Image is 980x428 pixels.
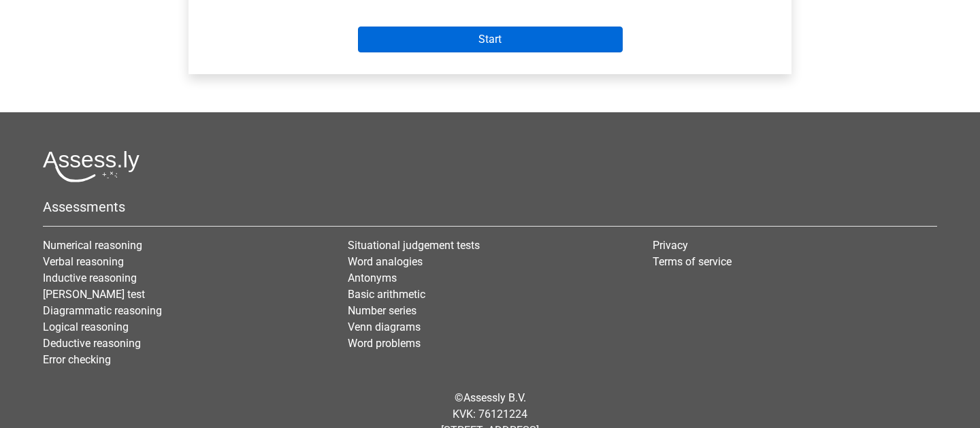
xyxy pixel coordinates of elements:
a: Terms of service [653,255,732,268]
a: Assessly B.V. [463,391,526,404]
a: Basic arithmetic [348,288,425,301]
a: Situational judgement tests [348,239,480,252]
a: Numerical reasoning [43,239,142,252]
a: Number series [348,304,416,317]
a: Logical reasoning [43,320,129,333]
a: Inductive reasoning [43,271,137,284]
a: Venn diagrams [348,320,421,333]
h5: Assessments [43,199,937,215]
a: Privacy [653,239,688,252]
input: Start [358,27,623,52]
a: Antonyms [348,271,397,284]
a: [PERSON_NAME] test [43,288,145,301]
a: Word analogies [348,255,423,268]
a: Deductive reasoning [43,337,141,350]
a: Verbal reasoning [43,255,124,268]
a: Word problems [348,337,421,350]
a: Error checking [43,353,111,366]
a: Diagrammatic reasoning [43,304,162,317]
img: Assessly logo [43,150,140,182]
